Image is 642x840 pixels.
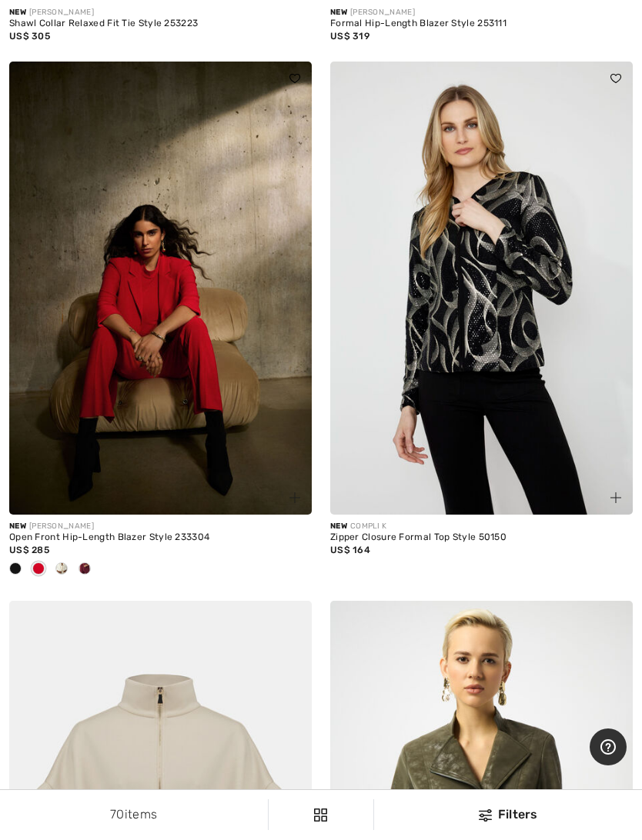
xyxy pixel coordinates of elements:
div: Formal Hip-Length Blazer Style 253111 [330,18,633,29]
div: Shawl Collar Relaxed Fit Tie Style 253223 [9,18,312,29]
div: [PERSON_NAME] [330,7,633,18]
span: New [330,8,347,17]
img: Filters [479,809,492,822]
div: Lipstick Red 173 [27,557,50,582]
span: US$ 285 [9,545,49,555]
img: heart_black_full.svg [289,74,300,83]
div: Merlot [73,557,96,582]
span: New [9,522,26,531]
div: Winter White [50,557,73,582]
span: 70 [110,807,125,822]
span: US$ 319 [330,31,369,42]
img: plus_v2.svg [289,492,300,503]
img: Open Front Hip-Length Blazer Style 233304. Winter White [9,62,312,515]
span: New [9,8,26,17]
img: plus_v2.svg [610,492,621,503]
img: heart_black_full.svg [610,74,621,83]
div: [PERSON_NAME] [9,7,312,18]
span: US$ 305 [9,31,50,42]
img: Filters [314,808,327,822]
span: US$ 164 [330,545,370,555]
div: Open Front Hip-Length Blazer Style 233304 [9,532,312,543]
div: Filters [383,805,633,824]
div: [PERSON_NAME] [9,521,312,532]
img: Zipper Closure Formal Top Style 50150. As sample [330,62,633,515]
div: COMPLI K [330,521,633,532]
div: Black [4,557,27,582]
iframe: Opens a widget where you can find more information [590,728,627,767]
span: New [330,522,347,531]
div: Zipper Closure Formal Top Style 50150 [330,532,633,543]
